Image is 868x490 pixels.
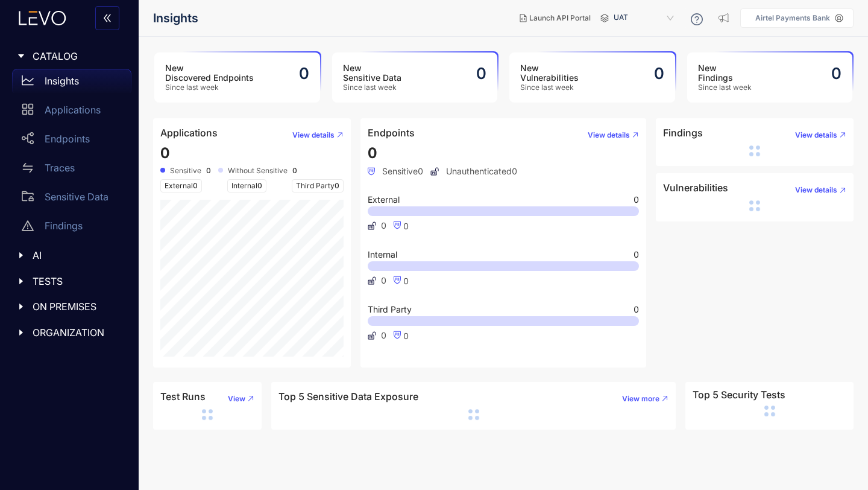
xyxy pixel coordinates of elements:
[45,220,83,231] p: Findings
[476,65,486,83] h2: 0
[612,389,668,409] button: View more
[368,250,397,259] span: Internal
[227,179,266,192] span: Internal
[292,179,344,192] span: Third Party
[622,395,659,403] span: View more
[193,181,198,190] span: 0
[278,391,418,402] h4: Top 5 Sensitive Data Exposure
[663,127,703,138] h4: Findings
[160,144,170,162] span: 0
[785,126,846,145] button: View details
[654,65,664,83] h2: 0
[283,126,344,145] button: View details
[7,43,131,69] div: CATALOG
[520,63,579,83] h3: New Vulnerabilities
[292,167,297,175] b: 0
[12,214,131,243] a: Findings
[403,331,409,341] span: 0
[12,98,131,127] a: Applications
[17,328,25,337] span: caret-right
[368,144,377,162] span: 0
[785,180,846,200] button: View details
[299,65,309,83] h2: 0
[95,6,119,30] button: double-left
[430,167,517,176] span: Unauthenticated 0
[12,156,131,185] a: Traces
[578,126,639,145] button: View details
[17,251,25,259] span: caret-right
[22,162,34,174] span: swap
[755,14,830,22] p: Airtel Payments Bank
[206,167,211,175] b: 0
[614,8,676,28] span: UAT
[17,302,25,311] span: caret-right
[17,277,25,285] span: caret-right
[343,83,401,92] span: Since last week
[693,389,785,400] h4: Top 5 Security Tests
[368,127,415,138] h4: Endpoints
[634,196,639,204] span: 0
[228,395,245,403] span: View
[45,75,79,86] p: Insights
[343,63,401,83] h3: New Sensitive Data
[22,220,34,232] span: warning
[634,250,639,259] span: 0
[529,14,591,22] span: Launch API Portal
[663,182,728,193] h4: Vulnerabilities
[403,221,409,231] span: 0
[160,391,206,402] h4: Test Runs
[45,191,108,202] p: Sensitive Data
[795,131,837,139] span: View details
[45,133,90,144] p: Endpoints
[698,63,752,83] h3: New Findings
[292,131,335,139] span: View details
[45,162,75,173] p: Traces
[7,243,131,268] div: AI
[381,221,386,231] span: 0
[33,301,122,312] span: ON PREMISES
[33,51,122,62] span: CATALOG
[368,196,400,204] span: External
[368,167,423,176] span: Sensitive 0
[33,276,122,287] span: TESTS
[508,8,600,28] button: Launch API Portal
[33,250,122,261] span: AI
[160,127,218,138] h4: Applications
[102,13,112,24] span: double-left
[165,83,254,92] span: Since last week
[520,83,579,92] span: Since last week
[228,167,288,175] span: Without Sensitive
[335,181,339,190] span: 0
[368,305,412,314] span: Third Party
[7,269,131,294] div: TESTS
[7,294,131,319] div: ON PREMISES
[7,320,131,345] div: ORGANIZATION
[218,389,254,409] button: View
[33,327,122,338] span: ORGANIZATION
[257,181,262,190] span: 0
[12,185,131,214] a: Sensitive Data
[795,186,837,194] span: View details
[17,52,25,60] span: caret-right
[153,11,198,25] span: Insights
[381,331,386,340] span: 0
[12,69,131,98] a: Insights
[45,104,101,115] p: Applications
[160,179,202,192] span: External
[170,167,201,175] span: Sensitive
[403,276,409,286] span: 0
[831,65,841,83] h2: 0
[381,276,386,285] span: 0
[698,83,752,92] span: Since last week
[165,63,254,83] h3: New Discovered Endpoints
[588,131,630,139] span: View details
[634,305,639,314] span: 0
[12,127,131,156] a: Endpoints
